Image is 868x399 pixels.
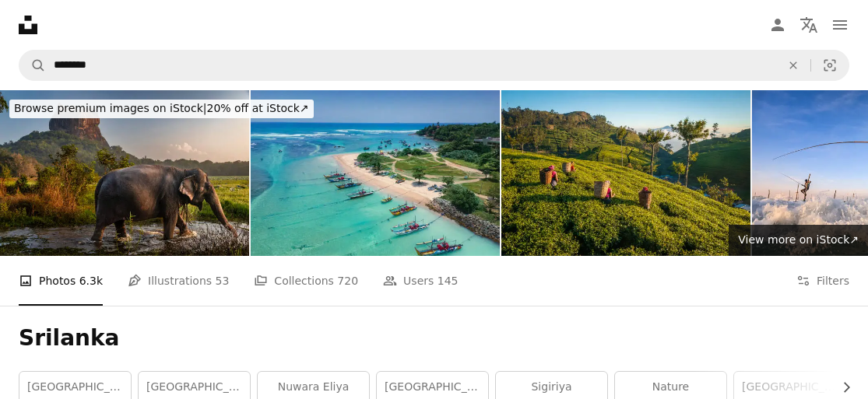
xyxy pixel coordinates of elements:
button: Search Unsplash [19,51,46,80]
a: View more on iStock↗ [729,225,868,256]
span: Browse premium images on iStock | [14,102,206,114]
button: Menu [824,9,856,40]
a: Home — Unsplash [19,16,37,34]
a: Users 145 [383,256,458,306]
a: Collections 720 [254,256,358,306]
span: 145 [438,272,459,289]
form: Find visuals sitewide [19,50,849,81]
img: Aerial View of Famous Beach of the South Coast of Sri Lanka, Area Near the Town of Weligama [251,90,500,256]
button: Visual search [811,51,849,80]
span: 20% off at iStock ↗ [14,102,309,114]
h1: Srilanka [19,324,849,352]
button: Clear [776,51,810,80]
a: Illustrations 53 [128,256,229,306]
a: Log in / Sign up [762,9,793,40]
span: 53 [216,272,230,289]
span: View more on iStock ↗ [738,233,859,246]
button: Language [793,9,824,40]
img: Tamil women plucking tea leaves on plantation, Ceylon [501,90,750,256]
span: 720 [337,272,358,289]
button: Filters [796,256,849,306]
